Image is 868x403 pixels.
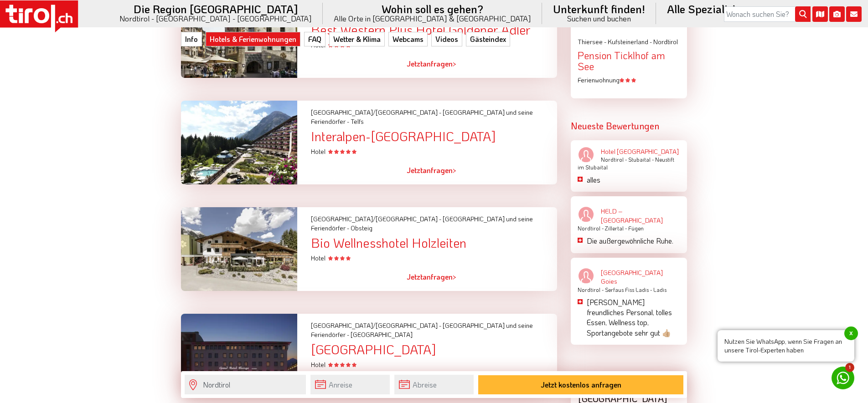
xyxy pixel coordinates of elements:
[407,59,423,68] span: Jetzt
[578,76,680,85] div: Ferienwohnung
[578,268,680,286] a: [GEOGRAPHIC_DATA] Goies
[571,120,659,132] strong: Neueste Bewertungen
[466,32,510,46] a: Gästeindex
[407,53,456,74] a: Jetztanfragen>
[578,207,680,224] a: HELD – [GEOGRAPHIC_DATA]
[829,6,845,22] i: Fotogalerie
[394,375,474,394] input: Abreise
[601,156,627,163] span: Nordtirol -
[311,108,441,117] span: [GEOGRAPHIC_DATA]/[GEOGRAPHIC_DATA] -
[844,326,858,340] span: x
[845,363,854,372] span: 1
[334,15,531,22] small: Alle Orte in [GEOGRAPHIC_DATA] & [GEOGRAPHIC_DATA]
[608,37,652,46] span: Kufsteinerland -
[311,214,441,223] span: [GEOGRAPHIC_DATA]/[GEOGRAPHIC_DATA] -
[311,321,441,330] span: [GEOGRAPHIC_DATA]/[GEOGRAPHIC_DATA] -
[407,272,423,281] span: Jetzt
[553,15,645,22] small: Suchen und buchen
[407,165,423,175] span: Jetzt
[832,367,854,389] a: 1 Nutzen Sie WhatsApp, wenn Sie Fragen an unsere Tirol-Experten habenx
[310,375,390,394] input: Anreise
[311,321,533,339] span: [GEOGRAPHIC_DATA] und seine Feriendörfer -
[311,108,533,126] span: [GEOGRAPHIC_DATA] und seine Feriendörfer -
[578,286,604,293] span: Nordtirol -
[605,224,627,232] span: Zillertal -
[453,272,456,281] span: >
[351,117,364,126] span: Telfs
[311,236,557,250] div: Bio Wellnesshotel Holzleiten
[628,156,654,163] span: Stubaital -
[578,224,604,232] span: Nordtirol -
[431,32,462,46] a: Videos
[388,32,428,46] a: Webcams
[351,330,413,339] span: [GEOGRAPHIC_DATA]
[407,160,456,181] a: Jetztanfragen>
[206,32,300,46] a: Hotels & Ferienwohnungen
[578,50,680,72] div: Pension Ticklhof am See
[185,375,306,394] input: Wo soll's hingehen?
[329,32,385,46] a: Wetter & Klima
[311,360,356,369] span: Hotel
[587,236,680,246] p: Die außergewöhnliche Ruhe.
[578,37,606,46] span: Thiersee -
[628,224,644,232] span: Fügen
[181,32,202,46] a: Info
[724,6,811,22] input: Wonach suchen Sie?
[311,214,533,232] span: [GEOGRAPHIC_DATA] und seine Feriendörfer -
[311,342,557,357] div: [GEOGRAPHIC_DATA]
[846,6,862,22] i: Kontakt
[653,37,678,46] span: Nordtirol
[578,37,680,85] a: Thiersee - Kufsteinerland - Nordtirol Pension Ticklhof am See Ferienwohnung
[407,267,456,288] a: Jetztanfragen>
[311,129,557,143] div: Interalpen-[GEOGRAPHIC_DATA]
[453,165,456,175] span: >
[578,156,674,171] span: Neustift im Stubaital
[453,59,456,68] span: >
[812,6,828,22] i: Karte öffnen
[478,375,683,394] button: Jetzt kostenlos anfragen
[311,254,351,262] span: Hotel
[119,15,312,22] small: Nordtirol - [GEOGRAPHIC_DATA] - [GEOGRAPHIC_DATA]
[587,297,680,338] p: [PERSON_NAME] freundliches Personal, tolles Essen, Wellness top, Sportangebote sehr gut 👍🏼
[653,286,666,293] span: Ladis
[718,330,854,362] span: Nutzen Sie WhatsApp, wenn Sie Fragen an unsere Tirol-Experten haben
[304,32,325,46] a: FAQ
[351,224,372,232] span: Obsteig
[605,286,652,293] span: Serfaus Fiss Ladis -
[587,175,680,185] p: alles
[311,147,356,156] span: Hotel
[578,147,680,156] a: Hotel [GEOGRAPHIC_DATA]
